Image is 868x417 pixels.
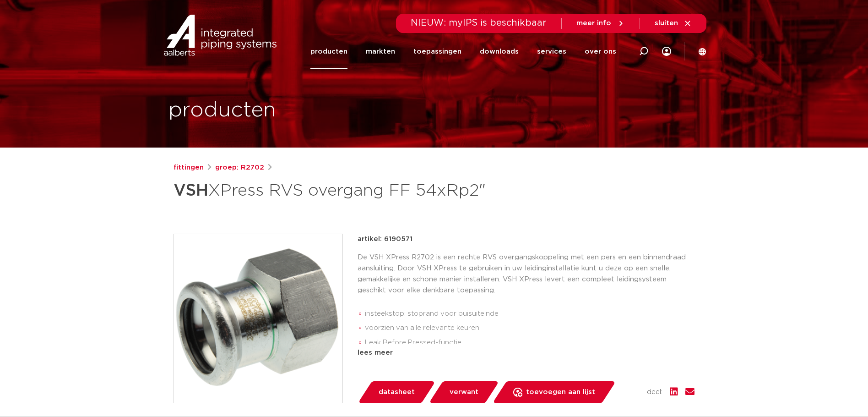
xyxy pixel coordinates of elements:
[655,19,692,27] a: sluiten
[537,34,566,69] a: services
[526,385,595,400] span: toevoegen aan lijst
[174,177,517,204] h1: XPress RVS overgang FF 54xRp2"
[358,252,694,296] p: De VSH XPress R2702 is een rechte RVS overgangskoppeling met een pers en een binnendraad aansluit...
[365,321,694,335] li: voorzien van alle relevante keuren
[647,387,662,398] span: deel:
[174,182,208,199] strong: VSH
[379,385,415,400] span: datasheet
[429,381,499,403] a: verwant
[310,34,347,69] a: producten
[174,162,204,173] a: fittingen
[310,34,616,69] nav: Menu
[655,20,678,27] span: sluiten
[365,335,694,350] li: Leak Before Pressed-functie
[365,307,694,321] li: insteekstop: stoprand voor buisuiteinde
[480,34,519,69] a: downloads
[215,162,264,173] a: groep: R2702
[576,20,611,27] span: meer info
[413,34,461,69] a: toepassingen
[174,234,342,403] img: Product Image for VSH XPress RVS overgang FF 54xRp2"
[358,347,694,358] div: lees meer
[358,381,435,403] a: datasheet
[366,34,395,69] a: markten
[168,96,276,125] h1: producten
[450,385,478,400] span: verwant
[585,34,616,69] a: over ons
[411,18,547,27] span: NIEUW: myIPS is beschikbaar
[358,234,412,245] p: artikel: 6190571
[576,19,625,27] a: meer info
